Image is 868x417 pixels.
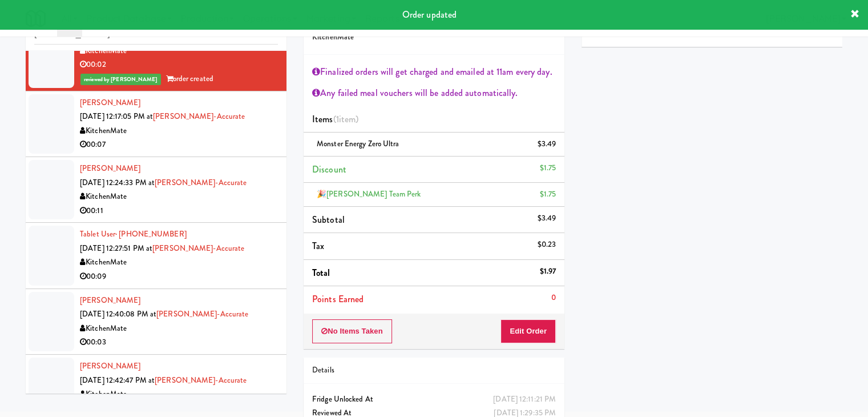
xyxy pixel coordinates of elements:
[80,111,153,122] span: [DATE] 12:17:05 PM at
[538,137,556,151] div: $3.49
[80,322,278,336] div: KitchenMate
[317,138,399,149] span: Monster Energy Zero Ultra
[333,113,359,126] span: (1 )
[155,177,247,188] a: [PERSON_NAME]-Accurate
[538,211,556,226] div: $3.49
[80,255,278,270] div: KitchenMate
[80,308,156,319] span: [DATE] 12:40:08 PM at
[80,163,140,174] a: [PERSON_NAME]
[339,113,356,126] ng-pluralize: item
[312,319,392,343] button: No Items Taken
[80,204,278,218] div: 00:11
[80,228,187,239] a: Tablet User· [PHONE_NUMBER]
[80,138,278,152] div: 00:07
[551,291,556,305] div: 0
[80,190,278,204] div: KitchenMate
[166,73,213,84] span: order created
[312,85,556,102] div: Any failed meal vouchers will be added automatically.
[540,161,556,175] div: $1.75
[80,243,152,254] span: [DATE] 12:27:51 PM at
[26,289,286,355] li: [PERSON_NAME][DATE] 12:40:08 PM at[PERSON_NAME]-AccurateKitchenMate00:03
[402,8,457,21] span: Order updated
[80,97,140,108] a: [PERSON_NAME]
[80,295,140,306] a: [PERSON_NAME]
[26,91,286,157] li: [PERSON_NAME][DATE] 12:17:05 PM at[PERSON_NAME]-AccurateKitchenMate00:07
[156,308,248,319] a: [PERSON_NAME]-Accurate
[80,58,278,72] div: 00:02
[80,177,155,188] span: [DATE] 12:24:33 PM at
[312,292,364,306] span: Points Earned
[80,74,161,85] span: reviewed by [PERSON_NAME]
[493,392,556,407] div: [DATE] 12:11:21 PM
[538,238,556,252] div: $0.23
[80,387,278,402] div: KitchenMate
[152,243,244,254] a: [PERSON_NAME]-Accurate
[317,189,421,199] span: 🎉[PERSON_NAME] Team Perk
[153,111,245,122] a: [PERSON_NAME]-Accurate
[26,157,286,223] li: [PERSON_NAME][DATE] 12:24:33 PM at[PERSON_NAME]-AccurateKitchenMate00:11
[80,335,278,350] div: 00:03
[312,239,324,252] span: Tax
[312,392,556,407] div: Fridge Unlocked At
[312,163,346,176] span: Discount
[80,124,278,138] div: KitchenMate
[80,270,278,284] div: 00:09
[80,360,140,371] a: [PERSON_NAME]
[80,44,278,58] div: KitchenMate
[500,319,556,343] button: Edit Order
[115,228,187,239] span: · [PHONE_NUMBER]
[540,187,556,202] div: $1.75
[312,33,556,42] h5: KitchenMate
[540,264,556,279] div: $1.97
[312,266,330,279] span: Total
[312,213,345,226] span: Subtotal
[26,223,286,288] li: Tablet User· [PHONE_NUMBER][DATE] 12:27:51 PM at[PERSON_NAME]-AccurateKitchenMate00:09
[80,375,155,386] span: [DATE] 12:42:47 PM at
[26,11,286,91] li: Tablet User· [PHONE_NUMBER][DATE] 12:11:21 PM at[PERSON_NAME]-AccurateKitchenMate00:02reviewed by...
[312,363,556,378] div: Details
[155,375,247,386] a: [PERSON_NAME]-Accurate
[312,63,556,81] div: Finalized orders will get charged and emailed at 11am every day.
[312,113,358,126] span: Items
